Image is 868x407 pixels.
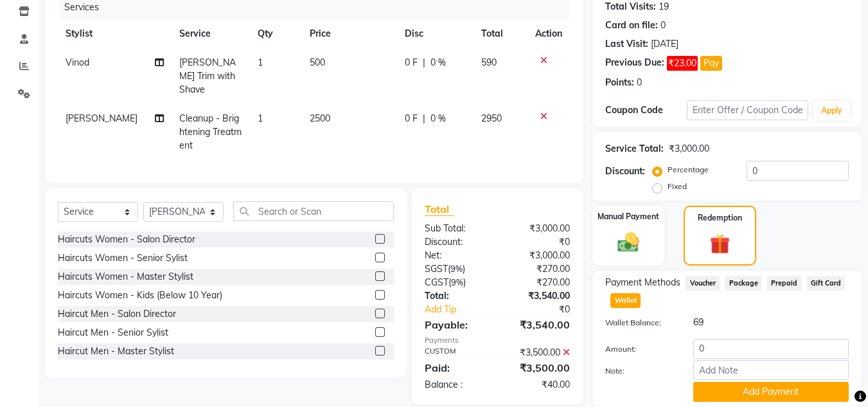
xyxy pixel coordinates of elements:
[58,326,168,339] div: Haircut Men - Senior Sylist
[611,230,646,255] img: _cash.svg
[651,37,678,51] div: [DATE]
[415,378,497,392] div: Balance :
[405,56,418,69] span: 0 F
[250,19,302,48] th: Qty
[807,276,846,291] span: Gift Card
[310,113,330,124] span: 2500
[605,276,680,289] span: Payment Methods
[415,276,497,289] div: ( )
[425,276,448,288] span: CGST
[497,222,580,235] div: ₹3,000.00
[684,316,858,329] div: 69
[704,231,736,257] img: _gift.svg
[725,276,762,291] span: Package
[497,276,580,289] div: ₹270.00
[58,270,193,284] div: Haircuts Women - Master Stylist
[58,289,222,302] div: Haircuts Women - Kids (Below 10 Year)
[430,56,446,69] span: 0 %
[605,142,664,156] div: Service Total:
[58,251,188,265] div: Haircuts Women - Senior Sylist
[686,276,720,291] span: Voucher
[605,76,634,89] div: Points:
[668,181,687,192] label: Fixed
[58,19,172,48] th: Stylist
[605,56,664,71] div: Previous Due:
[511,303,580,316] div: ₹0
[497,317,580,332] div: ₹3,540.00
[668,164,709,176] label: Percentage
[58,233,195,246] div: Haircuts Women - Salon Director
[669,142,709,156] div: ₹3,000.00
[687,100,808,120] input: Enter Offer / Coupon Code
[425,335,570,346] div: Payments
[497,262,580,276] div: ₹270.00
[660,19,666,32] div: 0
[605,37,648,51] div: Last Visit:
[430,112,446,125] span: 0 %
[405,112,418,125] span: 0 F
[693,339,849,359] input: Amount
[497,235,580,249] div: ₹0
[415,303,511,316] a: Add Tip
[66,113,137,124] span: [PERSON_NAME]
[423,56,425,69] span: |
[425,203,454,216] span: Total
[481,57,497,68] span: 590
[450,264,463,274] span: 9%
[481,113,502,124] span: 2950
[58,307,176,321] div: Haircut Men - Salon Director
[637,76,642,89] div: 0
[415,222,497,235] div: Sub Total:
[596,365,683,377] label: Note:
[700,56,722,71] button: Pay
[497,249,580,262] div: ₹3,000.00
[605,165,645,178] div: Discount:
[693,360,849,380] input: Add Note
[527,19,570,48] th: Action
[425,263,448,275] span: SGST
[258,57,263,68] span: 1
[767,276,802,291] span: Prepaid
[179,57,236,95] span: [PERSON_NAME] Trim with Shave
[497,378,580,392] div: ₹40.00
[415,346,497,359] div: CUSTOM
[58,345,174,358] div: Haircut Men - Master Stylist
[474,19,528,48] th: Total
[497,289,580,303] div: ₹3,540.00
[258,113,263,124] span: 1
[497,360,580,375] div: ₹3,500.00
[813,101,850,120] button: Apply
[397,19,474,48] th: Disc
[693,382,849,402] button: Add Payment
[596,343,683,355] label: Amount:
[415,360,497,375] div: Paid:
[415,317,497,332] div: Payable:
[66,57,89,68] span: Vinod
[415,249,497,262] div: Net:
[179,113,242,151] span: Cleanup - Brightening Treatment
[605,104,686,117] div: Coupon Code
[605,19,658,32] div: Card on file:
[698,212,742,224] label: Redemption
[451,277,463,287] span: 9%
[598,211,659,222] label: Manual Payment
[172,19,250,48] th: Service
[415,262,497,276] div: ( )
[233,201,394,221] input: Search or Scan
[415,289,497,303] div: Total:
[415,235,497,249] div: Discount:
[310,57,325,68] span: 500
[610,293,641,308] span: Wallet
[596,317,683,329] label: Wallet Balance:
[497,346,580,359] div: ₹3,500.00
[667,56,698,71] span: ₹23.00
[423,112,425,125] span: |
[302,19,397,48] th: Price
